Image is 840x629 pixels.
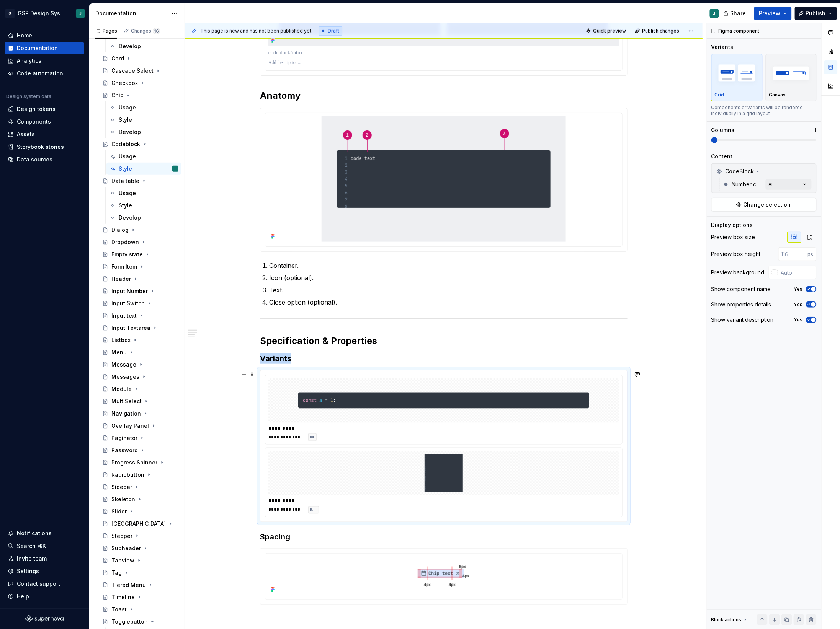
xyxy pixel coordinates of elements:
span: Publish changes [642,28,679,34]
div: Documentation [17,44,58,52]
p: px [808,251,814,257]
button: Publish changes [632,26,683,36]
div: Develop [119,42,141,50]
span: CodeBlock [726,168,754,175]
div: Style [119,116,132,124]
div: Toast [111,606,127,613]
div: Listbox [111,336,131,344]
div: Documentation [95,10,168,17]
button: placeholderGrid [711,54,763,101]
a: Overlay Panel [99,420,181,432]
a: Assets [5,128,84,140]
div: Code automation [17,70,63,77]
a: Tag [99,567,181,579]
p: Canvas [769,92,786,98]
div: Overlay Panel [111,422,149,430]
div: Develop [119,214,141,222]
h2: Anatomy [260,90,628,102]
div: Variants [711,43,734,51]
div: [GEOGRAPHIC_DATA] [111,520,166,528]
span: Preview [759,10,781,17]
a: Home [5,29,84,42]
a: Timeline [99,591,181,603]
a: Tabview [99,554,181,567]
p: Container. [269,261,628,270]
p: Text. [269,285,628,295]
div: Form Item [111,263,137,271]
a: Menu [99,346,181,358]
div: Invite team [17,555,47,562]
a: Input Switch [99,297,181,310]
a: Data table [99,175,181,187]
button: GGSP Design SystemJ [2,5,87,21]
a: Supernova Logo [25,615,64,623]
div: Chip [111,91,124,99]
div: Data sources [17,156,52,163]
div: Help [17,593,29,600]
a: Design tokens [5,103,84,115]
div: Search ⌘K [17,542,46,550]
a: Togglebutton [99,616,181,628]
a: Radiobutton [99,469,181,481]
a: Sidebar [99,481,181,493]
span: Quick preview [593,28,626,34]
a: Listbox [99,334,181,346]
div: Components [17,118,51,125]
a: Dialog [99,224,181,236]
div: CodeBlock [713,165,815,178]
a: Analytics [5,55,84,67]
a: Toast [99,603,181,616]
span: Draft [328,28,339,34]
a: StyleJ [106,163,181,175]
a: Tiered Menu [99,579,181,591]
a: Header [99,273,181,285]
div: Skeleton [111,495,135,503]
div: Timeline [111,593,135,601]
a: Develop [106,40,181,52]
a: Skeleton [99,493,181,505]
div: J [79,10,82,16]
p: Grid [715,92,724,98]
div: Preview box size [711,233,755,241]
div: Input Switch [111,300,145,307]
label: Yes [794,317,803,323]
span: This page is new and has not been published yet. [200,28,312,34]
p: Close option (optional). [269,298,628,307]
input: 116 [778,247,808,261]
label: Yes [794,301,803,308]
a: Input Number [99,285,181,297]
img: placeholder [769,59,814,87]
a: Chip [99,89,181,101]
div: Usage [119,189,136,197]
a: Usage [106,101,181,114]
a: Develop [106,126,181,138]
a: Cascade Select [99,65,181,77]
div: Preview background [711,269,765,276]
a: Form Item [99,261,181,273]
div: Input Number [111,287,148,295]
div: Design tokens [17,105,56,113]
a: Navigation [99,407,181,420]
div: Show properties details [711,301,771,308]
a: Settings [5,565,84,577]
div: Data table [111,177,139,185]
span: Number column [732,181,763,188]
div: Password [111,446,138,454]
div: Content [711,153,733,160]
div: Settings [17,567,39,575]
a: Documentation [5,42,84,54]
div: Preview box height [711,250,761,258]
input: Auto [778,266,817,279]
div: Tabview [111,557,134,564]
a: Card [99,52,181,65]
p: 1 [815,127,817,133]
div: Card [111,55,124,62]
div: Components or variants will be rendered individually in a grid layout [711,104,817,117]
a: Usage [106,150,181,163]
a: Storybook stories [5,141,84,153]
a: Message [99,358,181,371]
div: Style [119,202,132,209]
div: Pages [95,28,117,34]
div: Messages [111,373,139,381]
label: Yes [794,286,803,292]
